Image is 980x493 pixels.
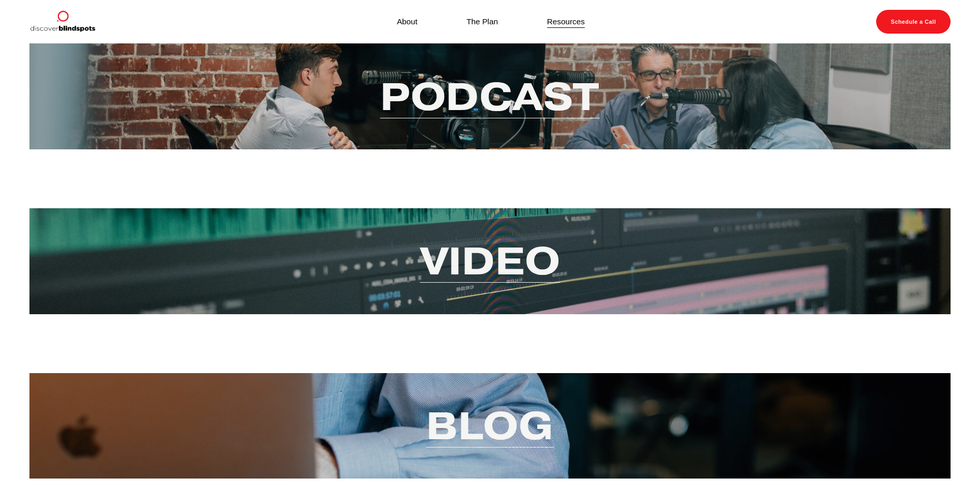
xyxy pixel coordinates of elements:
[420,236,561,286] a: Video
[29,10,96,34] img: Discover Blind Spots
[380,71,600,121] a: Podcast
[397,14,417,28] a: About
[426,400,554,451] a: Blog
[876,10,951,34] a: Schedule a Call
[547,14,585,28] a: Resources
[466,14,498,28] a: The Plan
